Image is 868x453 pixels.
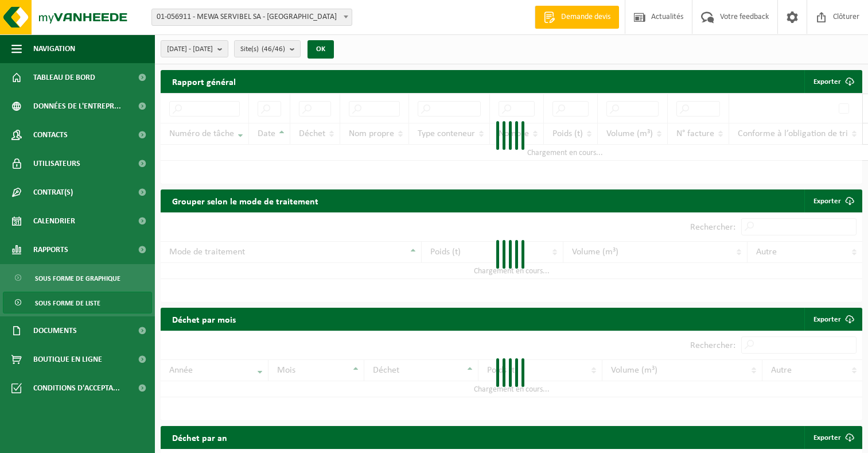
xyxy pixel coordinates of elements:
span: 01-056911 - MEWA SERVIBEL SA - PÉRONNES-LEZ-BINCHE [151,9,352,26]
span: Sous forme de graphique [35,268,120,289]
span: [DATE] - [DATE] [167,41,213,58]
span: Site(s) [240,41,285,58]
span: Navigation [33,34,75,63]
span: Documents [33,316,77,345]
span: Utilisateurs [33,149,80,178]
h2: Déchet par mois [161,308,247,330]
a: Exporter [804,426,861,449]
button: Exporter [804,70,861,93]
button: Site(s)(46/46) [234,40,301,57]
h2: Rapport général [161,70,247,93]
span: Demande devis [558,11,613,23]
span: Boutique en ligne [33,345,102,374]
count: (46/46) [262,45,285,53]
h2: Déchet par an [161,426,239,448]
h2: Grouper selon le mode de traitement [161,189,330,212]
span: Tableau de bord [33,63,95,92]
span: Sous forme de liste [35,292,100,314]
button: [DATE] - [DATE] [161,40,228,57]
a: Exporter [804,189,861,212]
button: OK [308,40,334,59]
span: 01-056911 - MEWA SERVIBEL SA - PÉRONNES-LEZ-BINCHE [152,9,352,25]
span: Calendrier [33,207,75,235]
a: Sous forme de liste [3,292,152,313]
span: Conditions d'accepta... [33,374,120,402]
span: Rapports [33,235,68,264]
a: Demande devis [535,6,619,29]
a: Exporter [804,308,861,331]
span: Données de l'entrepr... [33,92,121,121]
span: Contacts [33,121,68,149]
a: Sous forme de graphique [3,267,152,289]
span: Contrat(s) [33,178,73,207]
